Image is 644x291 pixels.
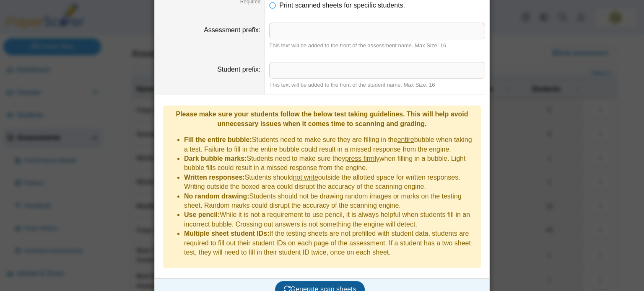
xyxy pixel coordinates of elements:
div: This text will be added to the front of the student name. Max Size: 16 [269,81,485,89]
b: Written responses: [184,174,245,181]
li: While it is not a requirement to use pencil, it is always helpful when students fill in an incorr... [184,210,477,229]
li: Students need to make sure they are filling in the bubble when taking a test. Failure to fill in ... [184,135,477,154]
li: Students should not be drawing random images or marks on the testing sheet. Random marks could di... [184,192,477,211]
span: Print scanned sheets for specific students. [279,2,405,9]
u: entire [397,136,414,143]
u: not write [293,174,318,181]
label: Student prefix [217,66,260,73]
b: Please make sure your students follow the below test taking guidelines. This will help avoid unne... [176,111,468,127]
b: Fill the entire bubble: [184,136,252,143]
li: Students should outside the allotted space for written responses. Writing outside the boxed area ... [184,173,477,192]
u: press firmly [345,155,379,162]
label: Assessment prefix [204,26,260,33]
b: Use pencil: [184,211,220,218]
li: Students need to make sure they when filling in a bubble. Light bubble fills could result in a mi... [184,154,477,173]
b: No random drawing: [184,193,249,200]
li: If the testing sheets are not prefilled with student data, students are required to fill out thei... [184,229,477,257]
div: This text will be added to the front of the assessment name. Max Size: 16 [269,42,485,49]
b: Dark bubble marks: [184,155,247,162]
b: Multiple sheet student IDs: [184,230,270,237]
